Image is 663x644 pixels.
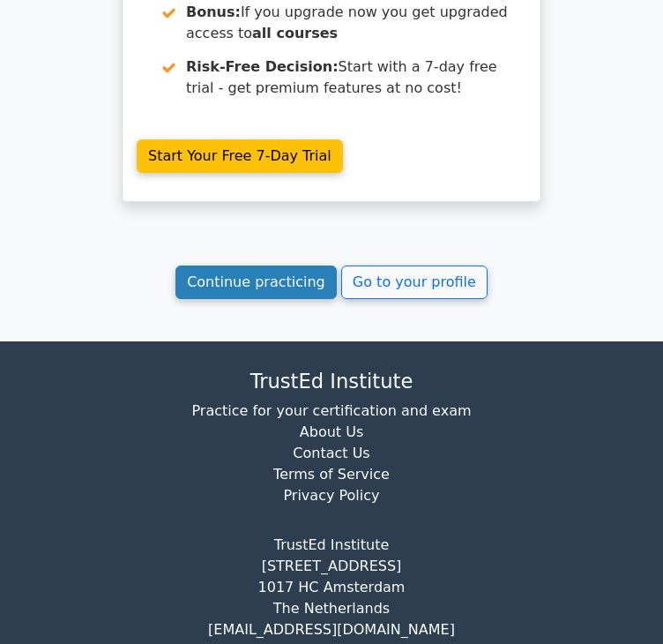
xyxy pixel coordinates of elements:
a: Go to your profile [341,266,488,299]
a: Privacy Policy [283,487,379,504]
div: TrustEd Institute [STREET_ADDRESS] 1017 HC Amsterdam The Netherlands [EMAIL_ADDRESS][DOMAIN_NAME] [93,535,570,640]
a: Contact Us [293,445,369,461]
a: Practice for your certification and exam [191,402,471,419]
a: Continue practicing [175,266,337,299]
a: Terms of Service [273,466,390,483]
h4: TrustEd Institute [104,370,559,393]
a: About Us [300,423,363,440]
a: Start Your Free 7-Day Trial [137,139,343,173]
